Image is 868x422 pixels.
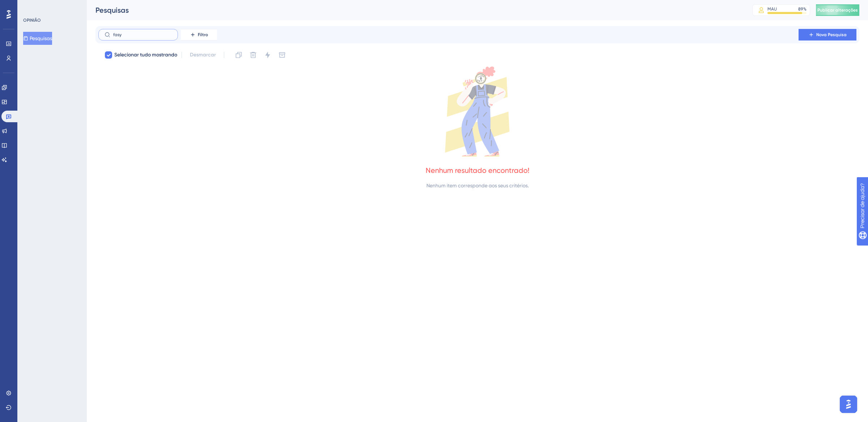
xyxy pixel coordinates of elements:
[113,32,172,37] input: Procurar
[17,3,62,9] font: Precisar de ajuda?
[186,48,220,61] button: Desmarcar
[95,6,129,14] font: Pesquisas
[798,7,803,12] font: 89
[816,32,847,37] font: Nova Pesquisa
[181,29,217,41] button: Filtro
[198,32,208,37] font: Filtro
[426,166,529,175] font: Nenhum resultado encontrado!
[426,183,529,188] font: Nenhum item corresponde aos seus critérios.
[190,52,216,58] font: Desmarcar
[817,8,858,13] font: Publicar alterações
[30,35,52,41] font: Pesquisas
[838,393,859,415] iframe: Iniciador do Assistente de IA do UserGuiding
[23,18,41,23] font: OPINIÃO
[114,52,177,58] font: Selecionar tudo mostrando
[803,7,807,12] font: %
[767,7,777,12] font: MAU
[23,32,52,45] button: Pesquisas
[799,29,856,41] button: Nova Pesquisa
[816,4,859,16] button: Publicar alterações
